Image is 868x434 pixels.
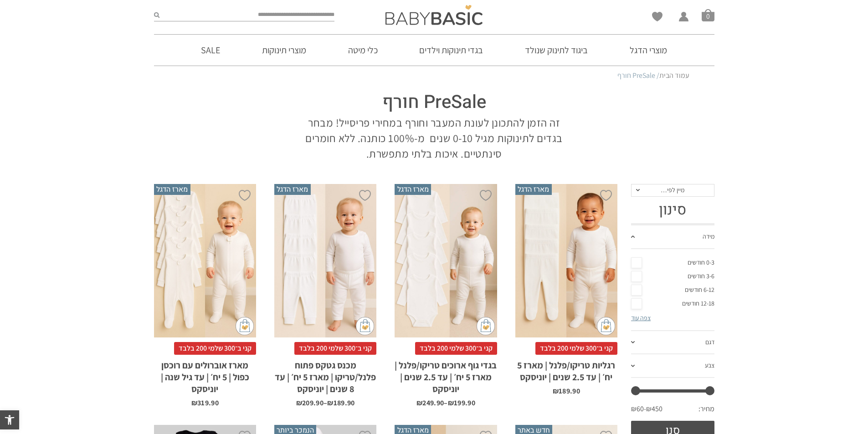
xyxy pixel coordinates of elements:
[646,404,663,414] span: ₪450
[304,115,564,161] p: זה הזמן להתכונן לעונת המעבר וחורף במחירי פריסייל! מבחר בגדים לתינוקות מגיל 0-10 שנים מ-100% כותנה...
[174,342,256,355] span: קני ב־300 שלמי 200 בלבד
[154,184,256,407] a: מארז הדגל מארז אוברולים עם רוכסן כפול | 5 יח׳ | עד גיל שנה | יוניסקס קני ב־300 שלמי 200 בלבדמארז ...
[652,12,663,21] a: Wishlist
[448,398,475,408] bdi: 199.90
[327,398,333,408] span: ₪
[274,184,376,407] a: מארז הדגל מכנס גטקס פתוח פלנל/טריקו | מארז 5 יח׳ | עד 8 שנים | יוניסקס קני ב־300 שלמי 200 בלבדמכנ...
[631,225,714,249] a: מידה
[236,317,254,335] img: cat-mini-atc.png
[327,398,354,408] bdi: 189.90
[416,398,422,408] span: ₪
[294,342,376,355] span: קני ב־300 שלמי 200 בלבד
[631,314,651,322] a: צפה עוד
[248,35,320,66] a: מוצרי תינוקות
[356,317,374,335] img: cat-mini-atc.png
[511,35,601,66] a: ביגוד לתינוק שנולד
[477,317,495,335] img: cat-mini-atc.png
[631,297,714,311] a: 12-18 חודשים
[553,386,580,396] bdi: 189.90
[274,355,376,395] h2: מכנס גטקס פתוח פלנל/טריקו | מארז 5 יח׳ | עד 8 שנים | יוניסקס
[631,354,714,378] a: צבע
[597,317,615,335] img: cat-mini-atc.png
[661,186,684,194] span: מיין לפי…
[395,184,497,407] a: מארז הדגל בגדי גוף ארוכים טריקו/פלנל | מארז 5 יח׳ | עד 2.5 שנים | יוניסקס קני ב־300 שלמי 200 בלבד...
[191,398,197,408] span: ₪
[406,35,497,66] a: בגדי תינוקות וילדים
[631,331,714,355] a: דגם
[395,355,497,395] h2: בגדי גוף ארוכים טריקו/פלנל | מארז 5 יח׳ | עד 2.5 שנים | יוניסקס
[553,386,559,396] span: ₪
[515,184,552,195] span: מארז הדגל
[448,398,454,408] span: ₪
[416,398,444,408] bdi: 249.90
[395,395,497,407] span: –
[702,9,714,21] span: סל קניות
[702,9,714,21] a: סל קניות0
[274,395,376,407] span: –
[385,5,483,25] img: Baby Basic בגדי תינוקות וילדים אונליין
[535,342,617,355] span: קני ב־300 שלמי 200 בלבד
[296,398,302,408] span: ₪
[154,184,190,195] span: מארז הדגל
[179,71,689,81] nav: Breadcrumb
[334,35,391,66] a: כלי מיטה
[515,184,617,395] a: מארז הדגל רגליות טריקו/פלנל | מארז 5 יח׳ | עד 2.5 שנים | יוניסקס קני ב־300 שלמי 200 בלבדרגליות טר...
[191,398,219,408] bdi: 319.90
[659,71,689,80] a: עמוד הבית
[187,35,234,66] a: SALE
[415,342,497,355] span: קני ב־300 שלמי 200 בלבד
[652,12,663,25] span: Wishlist
[274,184,311,195] span: מארז הדגל
[154,355,256,395] h2: מארז אוברולים עם רוכסן כפול | 5 יח׳ | עד גיל שנה | יוניסקס
[395,184,431,195] span: מארז הדגל
[631,402,714,421] div: מחיר: —
[515,355,617,383] h2: רגליות טריקו/פלנל | מארז 5 יח׳ | עד 2.5 שנים | יוניסקס
[296,398,324,408] bdi: 209.90
[304,90,564,115] h1: PreSale חורף
[631,404,646,414] span: ₪60
[616,35,681,66] a: מוצרי הדגל
[631,256,714,270] a: 0-3 חודשים
[631,283,714,297] a: 6-12 חודשים
[631,201,714,219] h3: סינון
[631,270,714,283] a: 3-6 חודשים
